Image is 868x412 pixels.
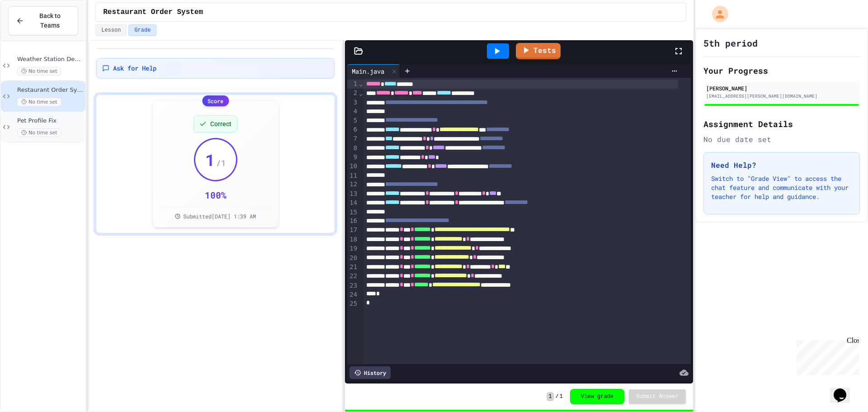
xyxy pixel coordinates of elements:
div: 23 [347,281,359,290]
span: / 1 [216,156,226,169]
h2: Assignment Details [703,118,860,130]
div: 13 [347,189,359,199]
div: Chat with us now!Close [4,4,62,57]
div: 16 [347,217,359,226]
div: Main.java [347,66,389,76]
div: 8 [347,144,359,153]
div: [PERSON_NAME] [706,84,857,92]
div: 24 [347,290,359,299]
a: Tests [516,43,561,59]
div: 21 [347,263,359,272]
span: No time set [17,128,61,137]
span: Fold line [359,90,363,97]
button: Grade [128,24,156,36]
div: No due date set [703,134,860,145]
h3: Need Help? [711,160,852,170]
div: 17 [347,226,359,235]
span: Ask for Help [113,64,156,73]
div: 11 [347,171,359,180]
div: 12 [347,180,359,189]
div: 9 [347,153,359,162]
div: 22 [347,272,359,281]
span: No time set [17,98,61,106]
span: Restaurant Order System [17,86,84,94]
h1: 5th period [703,37,758,49]
span: No time set [17,67,61,76]
div: Main.java [347,64,400,78]
div: 100 % [205,189,226,201]
span: Correct [210,119,231,128]
div: 4 [347,107,359,116]
div: 5 [347,116,359,125]
div: 7 [347,134,359,143]
span: 1 [547,392,553,401]
div: 25 [347,299,359,308]
button: View grade [570,389,624,404]
button: Back to Teams [8,6,78,35]
div: 20 [347,254,359,263]
div: 2 [347,89,359,98]
div: 19 [347,244,359,253]
div: 6 [347,125,359,134]
p: Switch to "Grade View" to access the chat feature and communicate with your teacher for help and ... [711,174,852,201]
div: 1 [347,80,359,89]
div: 14 [347,199,359,208]
div: My Account [703,4,731,24]
span: Submit Answer [636,393,679,400]
div: 10 [347,162,359,171]
div: Score [202,95,229,106]
iframe: chat widget [793,336,859,375]
span: Submitted [DATE] 1:39 AM [183,213,256,220]
span: Weather Station Debugger [17,56,84,63]
span: 1 [205,151,215,169]
div: 18 [347,235,359,244]
iframe: chat widget [830,376,859,403]
div: History [349,366,391,379]
span: Back to Teams [29,11,71,30]
div: [EMAIL_ADDRESS][PERSON_NAME][DOMAIN_NAME] [706,93,857,99]
span: / [556,393,559,400]
span: 1 [560,393,563,400]
h2: Your Progress [703,64,860,77]
div: 3 [347,98,359,107]
button: Lesson [95,24,127,36]
span: Restaurant Order System [103,7,203,18]
span: Fold line [359,80,363,87]
div: 15 [347,208,359,217]
span: Pet Profile Fix [17,117,84,125]
button: Submit Answer [629,389,686,404]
